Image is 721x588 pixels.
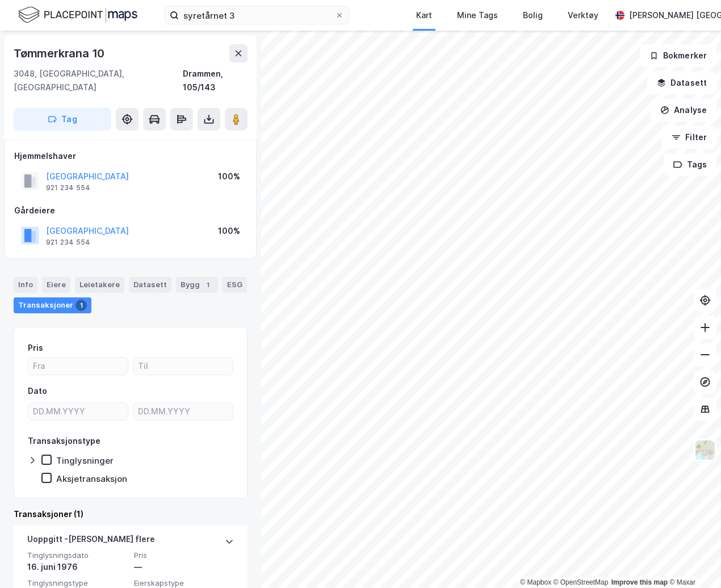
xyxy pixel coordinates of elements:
[14,507,248,521] div: Transaksjoner (1)
[134,560,234,574] div: —
[14,44,107,62] div: Tømmerkrana 10
[27,551,127,560] span: Tinglysningsdato
[520,578,551,586] a: Mapbox
[56,455,114,466] div: Tinglysninger
[14,297,91,313] div: Transaksjoner
[14,67,183,94] div: 3048, [GEOGRAPHIC_DATA], [GEOGRAPHIC_DATA]
[28,384,47,398] div: Dato
[416,9,432,22] div: Kart
[28,358,128,375] input: Fra
[46,183,90,192] div: 921 234 554
[218,170,240,183] div: 100%
[523,9,543,22] div: Bolig
[28,341,43,355] div: Pris
[42,277,70,293] div: Eiere
[27,578,127,588] span: Tinglysningstype
[129,277,171,293] div: Datasett
[134,578,234,588] span: Eierskapstype
[133,358,233,375] input: Til
[694,439,716,461] img: Z
[664,534,721,588] iframe: Chat Widget
[223,277,247,293] div: ESG
[75,277,124,293] div: Leietakere
[664,534,721,588] div: Kontrollprogram for chat
[179,7,335,24] input: Søk på adresse, matrikkel, gårdeiere, leietakere eller personer
[554,578,609,586] a: OpenStreetMap
[664,153,716,176] button: Tags
[134,551,234,560] span: Pris
[647,72,716,94] button: Datasett
[28,403,128,420] input: DD.MM.YYYY
[133,403,233,420] input: DD.MM.YYYY
[46,238,90,247] div: 921 234 554
[18,5,137,25] img: logo.f888ab2527a4732fd821a326f86c7f29.svg
[76,300,87,311] div: 1
[202,279,213,291] div: 1
[27,560,127,574] div: 16. juni 1976
[640,44,716,67] button: Bokmerker
[568,9,598,22] div: Verktøy
[14,108,111,131] button: Tag
[611,578,668,586] a: Improve this map
[176,277,218,293] div: Bygg
[662,126,716,149] button: Filter
[457,9,498,22] div: Mine Tags
[14,204,247,217] div: Gårdeiere
[14,277,37,293] div: Info
[218,224,240,238] div: 100%
[651,99,716,121] button: Analyse
[27,532,155,551] div: Uoppgitt - [PERSON_NAME] flere
[183,67,248,94] div: Drammen, 105/143
[28,434,100,448] div: Transaksjonstype
[14,149,247,163] div: Hjemmelshaver
[56,473,127,484] div: Aksjetransaksjon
